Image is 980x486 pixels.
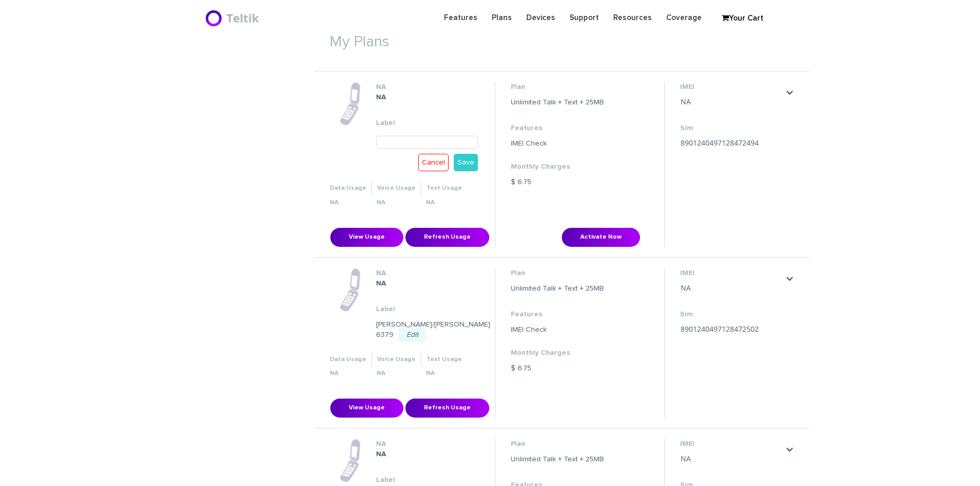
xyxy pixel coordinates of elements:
a: Features [437,8,485,28]
a: Save [454,154,478,171]
a: Coverage [659,8,709,28]
button: Refresh Usage [405,399,489,418]
th: Voice Usage [371,353,421,367]
button: View Usage [330,399,403,418]
img: phone [340,268,361,312]
a: Devices [519,8,562,28]
dt: IMEI [680,268,783,278]
img: BriteX [205,8,262,28]
a: Plans [485,8,519,28]
dt: Sim [680,123,783,133]
dd: [PERSON_NAME]/[PERSON_NAME] 6379 [376,319,478,340]
th: NA [421,367,467,381]
a: Support [562,8,606,28]
th: NA [371,196,421,210]
dt: Label [376,304,478,314]
dd: IMEI Check [511,138,604,149]
strong: NA [376,451,386,458]
dt: Plan [511,268,604,278]
button: View Usage [330,228,403,247]
a: . [786,275,794,283]
button: Refresh Usage [405,228,489,247]
th: Text Usage [421,353,467,367]
dt: IMEI [680,82,783,92]
dd: Unlimited Talk + Text + 25MB [511,97,604,107]
th: Text Usage [421,182,467,195]
th: NA [325,367,372,381]
th: Data Usage [325,182,372,195]
a: Your Cart [717,11,768,26]
th: NA [371,367,421,381]
dt: Plan [511,439,604,449]
dd: $ 6.75 [511,363,604,373]
th: Data Usage [325,353,372,367]
a: Resources [606,8,659,28]
th: NA [325,196,372,210]
a: Edit [399,328,426,342]
a: . [786,88,794,97]
strong: NA [376,94,386,101]
dd: $ 6.75 [511,177,604,187]
dd: Unlimited Talk + Text + 25MB [511,454,604,464]
a: . [786,445,794,454]
th: NA [421,196,467,210]
dt: Monthly Charges [511,161,604,172]
dd: IMEI Check [511,325,604,335]
dt: NA [376,439,478,449]
img: phone [340,82,361,125]
dt: NA [376,268,478,278]
dt: IMEI [680,439,783,449]
dd: Unlimited Talk + Text + 25MB [511,283,604,294]
strong: NA [376,280,386,287]
dt: Monthly Charges [511,348,604,358]
dt: Features [511,309,604,319]
button: Activate Now [562,228,640,247]
dt: Label [376,118,478,128]
dt: Features [511,123,604,133]
a: Cancel [418,154,449,171]
dt: Plan [511,82,604,92]
dt: NA [376,82,478,92]
th: Voice Usage [371,182,421,195]
h1: My Plans [314,18,809,56]
dt: Label [376,475,478,485]
dt: Sim [680,309,783,319]
img: phone [340,439,361,482]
